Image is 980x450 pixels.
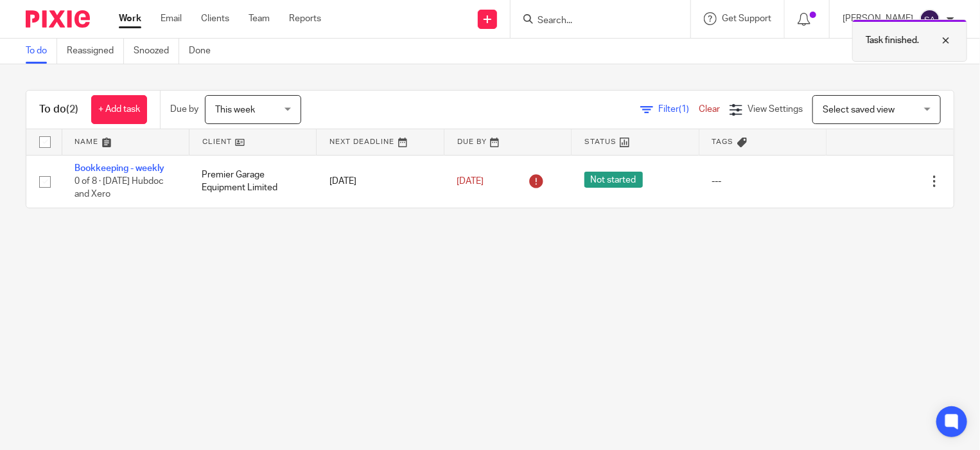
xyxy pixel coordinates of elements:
[457,177,484,186] span: [DATE]
[866,34,919,47] p: Task finished.
[189,155,316,208] td: Premier Garage Equipment Limited
[823,105,895,114] span: Select saved view
[584,172,643,188] span: Not started
[748,105,803,114] span: View Settings
[39,103,78,116] h1: To do
[201,12,229,25] a: Clients
[658,105,699,114] span: Filter
[66,104,78,114] span: (2)
[26,39,57,64] a: To do
[161,12,182,25] a: Email
[91,95,147,124] a: + Add task
[317,155,444,208] td: [DATE]
[249,12,270,25] a: Team
[289,12,321,25] a: Reports
[170,103,198,116] p: Due by
[74,164,164,173] a: Bookkeeping - weekly
[920,9,940,30] img: svg%3E
[67,39,124,64] a: Reassigned
[134,39,179,64] a: Snoozed
[699,105,720,114] a: Clear
[74,177,164,199] span: 0 of 8 · [DATE] Hubdoc and Xero
[712,138,734,145] span: Tags
[189,39,220,64] a: Done
[26,10,90,28] img: Pixie
[119,12,141,25] a: Work
[215,105,255,114] span: This week
[712,175,813,188] div: ---
[679,105,689,114] span: (1)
